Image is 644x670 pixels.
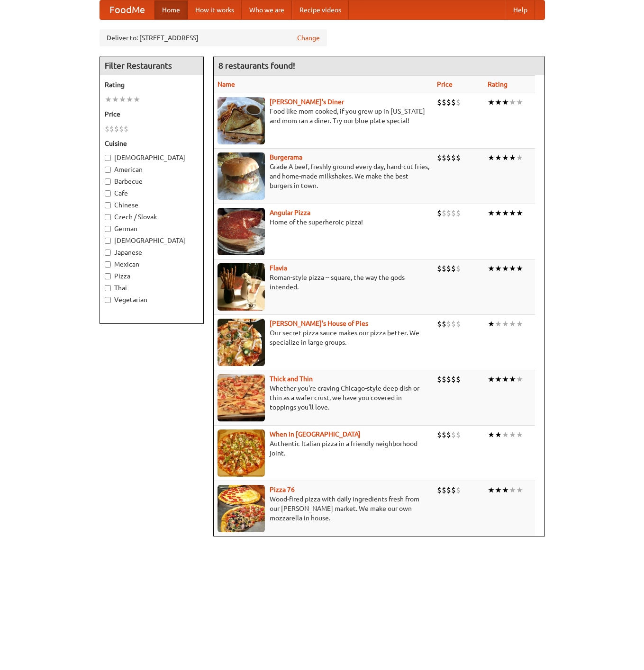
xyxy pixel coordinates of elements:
[218,152,265,200] img: burgerama.jpg
[100,0,154,19] a: FoodMe
[105,188,199,198] label: Cafe
[105,285,111,291] input: Thai
[218,439,430,458] p: Authentic Italian pizza in a friendly neighborhood joint.
[442,208,446,218] li: $
[437,429,442,440] li: $
[218,107,430,125] p: Food like mom cooked, if you grew up in [US_STATE] and mom ran a diner. Try our blue plate special!
[437,152,442,163] li: $
[218,485,265,532] img: pizza76.jpg
[242,0,292,19] a: Who we are
[509,319,516,329] li: ★
[105,167,111,173] input: American
[114,124,119,134] li: $
[488,374,495,384] li: ★
[502,429,509,440] li: ★
[509,374,516,384] li: ★
[437,319,442,329] li: $
[509,485,516,495] li: ★
[437,97,442,107] li: $
[105,80,199,89] h5: Rating
[516,208,523,218] li: ★
[488,208,495,218] li: ★
[502,485,509,495] li: ★
[495,208,502,218] li: ★
[446,374,451,384] li: $
[446,208,451,218] li: $
[509,152,516,163] li: ★
[446,263,451,274] li: $
[105,153,199,162] label: [DEMOGRAPHIC_DATA]
[218,374,265,421] img: thick.jpg
[119,124,124,134] li: $
[105,139,199,148] h5: Cuisine
[292,0,349,19] a: Recipe videos
[126,94,133,105] li: ★
[495,429,502,440] li: ★
[105,94,112,105] li: ★
[495,319,502,329] li: ★
[488,97,495,107] li: ★
[488,319,495,329] li: ★
[502,263,509,274] li: ★
[456,319,461,329] li: $
[488,485,495,495] li: ★
[218,494,430,523] p: Wood-fired pizza with daily ingredients fresh from our [PERSON_NAME] market. We make our own mozz...
[270,320,368,327] a: [PERSON_NAME]'s House of Pies
[218,263,265,311] img: flavia.jpg
[446,97,451,107] li: $
[446,319,451,329] li: $
[495,485,502,495] li: ★
[451,374,456,384] li: $
[437,485,442,495] li: $
[154,0,188,19] a: Home
[105,248,199,257] label: Japanese
[437,208,442,218] li: $
[270,430,361,438] a: When in [GEOGRAPHIC_DATA]
[105,261,111,268] input: Mexican
[218,61,295,70] ng-pluralize: 8 restaurants found!
[502,152,509,163] li: ★
[133,94,140,105] li: ★
[442,319,446,329] li: $
[270,153,302,161] a: Burgerama
[509,208,516,218] li: ★
[105,226,111,232] input: German
[451,319,456,329] li: $
[488,80,508,88] a: Rating
[495,152,502,163] li: ★
[456,152,461,163] li: $
[451,152,456,163] li: $
[105,238,111,244] input: [DEMOGRAPHIC_DATA]
[516,263,523,274] li: ★
[105,179,111,185] input: Barbecue
[112,94,119,105] li: ★
[456,208,461,218] li: $
[105,250,111,256] input: Japanese
[270,98,344,106] b: [PERSON_NAME]'s Diner
[100,56,203,75] h4: Filter Restaurants
[105,214,111,220] input: Czech / Slovak
[100,29,327,46] div: Deliver to: [STREET_ADDRESS]
[506,0,535,19] a: Help
[105,109,199,119] h5: Price
[446,429,451,440] li: $
[105,177,199,186] label: Barbecue
[442,263,446,274] li: $
[442,485,446,495] li: $
[270,486,295,493] a: Pizza 76
[502,208,509,218] li: ★
[442,97,446,107] li: $
[105,259,199,269] label: Mexican
[516,485,523,495] li: ★
[105,283,199,293] label: Thai
[105,236,199,245] label: [DEMOGRAPHIC_DATA]
[451,97,456,107] li: $
[105,190,111,197] input: Cafe
[218,97,265,144] img: sallys.jpg
[105,200,199,210] label: Chinese
[270,264,287,272] a: Flavia
[516,429,523,440] li: ★
[502,374,509,384] li: ★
